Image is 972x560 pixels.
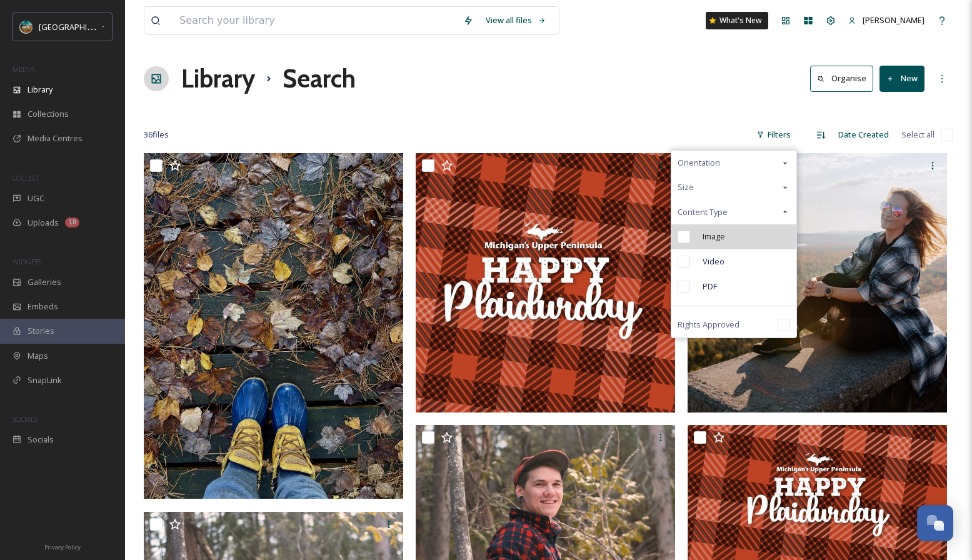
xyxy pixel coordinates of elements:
button: New [879,66,924,91]
span: [PERSON_NAME] [863,14,924,26]
a: [PERSON_NAME] [842,8,931,32]
span: COLLECT [13,173,39,182]
span: Galleries [28,276,61,288]
span: Select all [901,129,934,141]
span: Size [678,181,694,193]
span: Stories [28,325,54,337]
img: c8001c93-fc54-2e1c-1863-f02c6714e3bc.jpg [144,153,403,499]
img: UP Plaidurday-INSTA.jpg [416,153,675,412]
div: Filters [750,122,797,147]
span: Library [28,84,53,96]
a: What's New [706,12,768,29]
a: View all files [479,8,553,32]
input: Search your library [173,7,457,34]
span: Orientation [678,157,720,169]
span: Collections [28,108,69,120]
div: 18 [65,217,79,227]
h1: Search [283,60,356,97]
a: Privacy Policy [44,539,81,554]
span: Maps [28,350,48,362]
span: Uploads [28,217,59,229]
span: 36 file s [144,129,169,141]
button: Organise [810,66,873,91]
span: WIDGETS [13,257,41,266]
span: SnapLink [28,374,62,386]
div: Date Created [832,122,895,147]
span: UGC [28,192,44,204]
button: Open Chat [917,505,953,541]
img: 6d9aad16-dbaf-998c-c3ee-ac4a60abd9d2.jpg [688,153,947,412]
span: [GEOGRAPHIC_DATA][US_STATE] [39,21,161,32]
span: MEDIA [13,64,34,74]
span: Image [703,231,725,242]
span: Video [703,256,724,267]
span: PDF [703,281,717,292]
a: Library [181,60,255,97]
span: Socials [28,434,54,446]
span: Embeds [28,301,58,312]
span: Content Type [678,206,728,218]
img: Snapsea%20Profile.jpg [20,21,33,33]
span: Media Centres [28,132,83,144]
span: Privacy Policy [44,543,81,551]
span: SOCIALS [13,414,38,424]
span: Rights Approved [678,319,739,331]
